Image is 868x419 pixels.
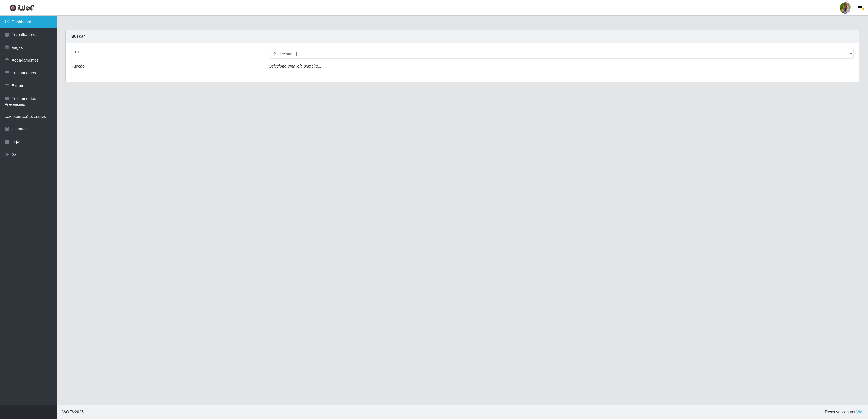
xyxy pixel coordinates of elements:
[61,410,72,414] span: IWOF
[71,34,85,39] strong: Buscar
[61,409,85,415] span: © 2025 .
[9,4,35,11] img: CoreUI Logo
[856,410,863,414] a: iWof
[269,64,321,68] i: Selecione uma loja primeiro...
[825,409,863,415] span: Desenvolvido por
[71,63,85,69] label: Função
[71,49,79,55] label: Loja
